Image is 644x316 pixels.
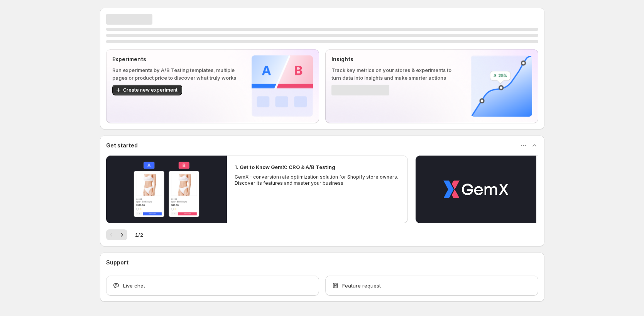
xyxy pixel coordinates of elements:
p: Insights [331,55,458,63]
span: 1 / 2 [135,231,143,239]
img: Insights [471,55,532,117]
p: Run experiments by A/B Testing templates, multiple pages or product price to discover what truly ... [112,66,239,82]
button: Play video [416,155,536,223]
h2: 1. Get to Know GemX: CRO & A/B Testing [235,163,335,171]
p: Experiments [112,55,239,63]
span: Create new experiment [123,87,177,93]
h3: Get started [106,142,138,149]
p: GemX - conversion rate optimization solution for Shopify store owners. Discover its features and ... [235,174,401,186]
p: Track key metrics on your stores & experiments to turn data into insights and make smarter actions [331,66,458,82]
button: Create new experiment [112,85,182,95]
span: Live chat [123,282,145,289]
span: Feature request [342,282,381,289]
nav: Pagination [106,229,127,240]
button: Next [117,229,127,240]
button: Play video [106,155,227,223]
h3: Support [106,259,128,266]
img: Experiments [252,55,313,117]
